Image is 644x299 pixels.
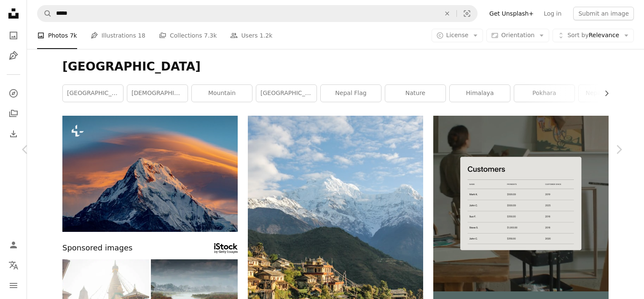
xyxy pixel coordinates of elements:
button: License [432,29,483,42]
a: Photos [5,27,22,44]
button: Clear [438,5,456,22]
a: [DEMOGRAPHIC_DATA] girl [127,85,188,102]
a: Collections [5,105,22,122]
a: Illustrations 18 [91,22,145,49]
button: Visual search [457,5,477,22]
a: nature [385,85,445,102]
a: Collections 7.3k [159,22,217,49]
a: Log in / Sign up [5,236,22,253]
a: mountain [192,85,252,102]
a: himalaya [450,85,510,102]
a: Log in [539,7,566,20]
span: Relevance [567,31,619,40]
img: a very tall mountain covered in snow under a cloudy sky [62,116,238,232]
a: Illustrations [5,47,22,64]
button: Search Unsplash [38,5,52,22]
a: pokhara [514,85,574,102]
button: Language [5,257,22,274]
button: scroll list to the right [599,85,609,102]
span: 18 [138,31,145,40]
img: file-1747939376688-baf9a4a454ffimage [433,116,609,291]
span: Sort by [567,32,588,38]
a: Get Unsplash+ [484,7,539,20]
span: Orientation [501,32,534,38]
button: Submit an image [573,7,634,20]
a: nepal mountain [579,85,639,102]
h1: [GEOGRAPHIC_DATA] [62,59,609,74]
a: a very tall mountain covered in snow under a cloudy sky [62,170,238,177]
span: 7.3k [204,31,217,40]
a: [GEOGRAPHIC_DATA] [63,85,123,102]
button: Menu [5,277,22,294]
span: Sponsored images [62,242,132,254]
span: License [446,32,469,38]
form: Find visuals sitewide [37,5,478,22]
a: houses overlooking mountain range [248,243,423,251]
a: Users 1.2k [230,22,272,49]
a: Next [593,109,644,190]
a: nepal flag [321,85,381,102]
a: [GEOGRAPHIC_DATA] [256,85,317,102]
a: Explore [5,85,22,102]
button: Orientation [486,29,549,42]
button: Sort byRelevance [553,29,634,42]
span: 1.2k [260,31,272,40]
